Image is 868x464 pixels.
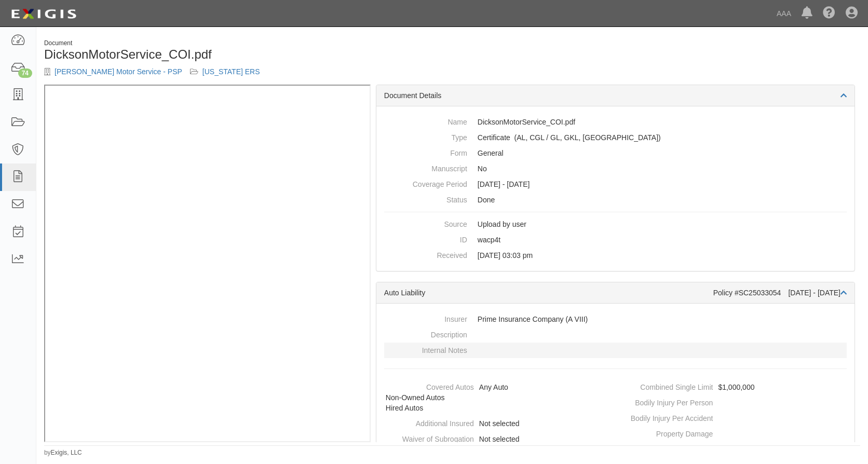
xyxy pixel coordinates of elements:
dd: Not selected [381,416,612,431]
dt: Name [384,114,467,127]
a: AAA [771,3,796,24]
div: 74 [18,69,32,78]
dd: [DATE] - [DATE] [384,176,847,192]
dt: Property Damage [619,426,713,439]
div: Auto Liability [384,288,713,298]
dd: No [384,161,847,176]
dt: Additional Insured [381,416,474,429]
dd: wacp4t [384,232,847,248]
dd: Done [384,192,847,208]
dt: Description [384,327,467,340]
dd: [DATE] 03:03 pm [384,248,847,263]
img: logo-5460c22ac91f19d4615b14bd174203de0afe785f0fc80cf4dbbc73dc1793850b.png [8,5,79,23]
dt: Combined Single Limit [619,379,713,392]
div: Document Details [376,85,855,106]
dt: Source [384,216,467,229]
dt: Insurer [384,311,467,324]
dt: Bodily Injury Per Accident [619,411,713,424]
div: Document [44,39,444,48]
small: by [44,448,82,457]
dt: Coverage Period [384,176,467,189]
dd: Any Auto, Non-Owned Autos, Hired Autos [381,379,612,416]
dt: Form [384,145,467,158]
h1: DicksonMotorService_COI.pdf [44,48,444,61]
dt: Type [384,130,467,143]
a: [US_STATE] ERS [202,67,260,76]
div: Policy #SC25033054 [DATE] - [DATE] [713,288,847,298]
dd: Upload by user [384,216,847,232]
a: Exigis, LLC [51,449,82,456]
dt: Status [384,192,467,205]
dt: Internal Notes [384,343,467,356]
dd: Not selected [381,431,612,447]
a: [PERSON_NAME] Motor Service - PSP [55,67,182,76]
dd: DicksonMotorService_COI.pdf [384,114,847,130]
dd: Auto Liability Commercial General Liability / Garage Liability Garage Keepers Liability On-Hook [384,130,847,145]
dd: General [384,145,847,161]
dt: Covered Autos [381,379,474,392]
dt: ID [384,232,467,245]
dd: $1,000,000 [619,379,850,395]
dt: Bodily Injury Per Person [619,395,713,408]
dt: Received [384,248,467,261]
dd: Prime Insurance Company (A VIII) [384,311,847,327]
dt: Waiver of Subrogation [381,431,474,444]
dt: Manuscript [384,161,467,174]
i: Help Center - Complianz [823,7,835,20]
